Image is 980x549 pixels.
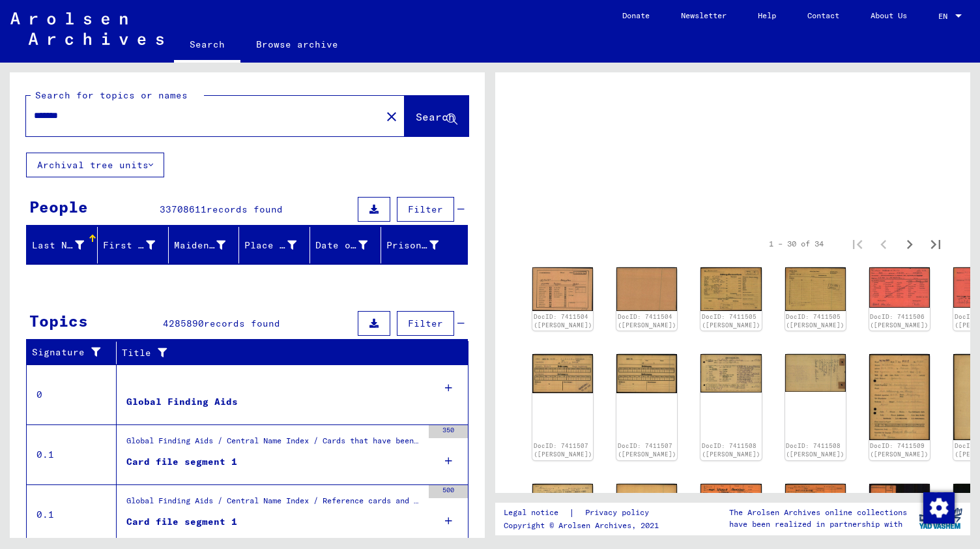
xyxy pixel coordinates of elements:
[575,506,665,520] a: Privacy policy
[381,227,467,263] mat-header-cell: Prisoner #
[869,354,930,439] img: 001.jpg
[616,484,677,527] img: 002.jpg
[27,424,117,484] td: 0.1
[126,495,422,513] div: Global Finding Aids / Central Name Index / Reference cards and originals, which have been discove...
[126,455,237,469] div: Card file segment 1
[785,484,846,527] img: 002.jpg
[174,29,240,63] a: Search
[532,267,593,311] img: 001.jpg
[386,235,455,256] div: Prisoner #
[315,235,384,256] div: Date of Birth
[532,354,593,393] img: 001.jpg
[616,354,677,393] img: 002.jpg
[10,12,164,45] img: Arolsen_neg.svg
[786,442,844,458] a: DocID: 7411508 ([PERSON_NAME])
[315,239,367,252] div: Date of Birth
[504,520,665,531] p: Copyright © Arolsen Archives, 2021
[122,346,442,360] div: Title
[126,395,238,409] div: Global Finding Aids
[244,235,313,256] div: Place of Birth
[844,231,871,257] button: First page
[408,203,443,215] span: Filter
[429,425,468,438] div: 350
[384,109,399,125] mat-icon: close
[27,484,117,544] td: 0.1
[405,96,468,136] button: Search
[169,227,240,263] mat-header-cell: Maiden Name
[32,346,106,359] div: Signature
[871,231,897,257] button: Previous page
[534,442,592,458] a: DocID: 7411507 ([PERSON_NAME])
[938,12,953,21] span: EN
[103,235,171,256] div: First Name
[122,342,455,363] div: Title
[163,318,204,329] span: 4285890
[26,153,164,177] button: Archival tree units
[174,239,226,252] div: Maiden Name
[27,364,117,424] td: 0
[126,515,237,529] div: Card file segment 1
[700,484,761,527] img: 001.jpg
[785,267,846,311] img: 002.jpg
[702,313,760,329] a: DocID: 7411505 ([PERSON_NAME])
[534,313,592,329] a: DocID: 7411504 ([PERSON_NAME])
[35,89,188,101] mat-label: Search for topics or names
[769,238,824,250] div: 1 – 30 of 34
[98,227,169,263] mat-header-cell: First Name
[397,311,454,336] button: Filter
[32,239,84,252] div: Last Name
[27,227,98,263] mat-header-cell: Last Name
[408,318,443,329] span: Filter
[702,442,760,458] a: DocID: 7411508 ([PERSON_NAME])
[103,239,155,252] div: First Name
[126,435,422,453] div: Global Finding Aids / Central Name Index / Cards that have been scanned during first sequential m...
[32,235,100,256] div: Last Name
[923,492,955,524] img: Change consent
[310,227,381,263] mat-header-cell: Date of Birth
[870,442,929,458] a: DocID: 7411509 ([PERSON_NAME])
[207,203,283,215] span: records found
[869,267,930,308] img: 001.jpg
[532,484,593,527] img: 001.jpg
[700,354,761,392] img: 001.jpg
[379,103,405,129] button: Clear
[618,442,676,458] a: DocID: 7411507 ([PERSON_NAME])
[786,313,844,329] a: DocID: 7411505 ([PERSON_NAME])
[397,197,454,222] button: Filter
[174,235,242,256] div: Maiden Name
[244,239,296,252] div: Place of Birth
[32,342,119,363] div: Signature
[239,227,310,263] mat-header-cell: Place of Birth
[504,506,569,520] a: Legal notice
[429,485,468,498] div: 500
[416,110,455,123] span: Search
[618,313,676,329] a: DocID: 7411504 ([PERSON_NAME])
[29,309,88,333] div: Topics
[916,502,965,535] img: yv_logo.png
[160,203,207,215] span: 33708611
[504,506,665,520] div: |
[729,518,907,530] p: have been realized in partnership with
[729,507,907,518] p: The Arolsen Archives online collections
[240,29,354,60] a: Browse archive
[29,195,88,218] div: People
[923,231,949,257] button: Last page
[386,239,439,252] div: Prisoner #
[870,313,929,329] a: DocID: 7411506 ([PERSON_NAME])
[616,267,677,311] img: 002.jpg
[204,318,280,329] span: records found
[785,354,846,391] img: 002.jpg
[700,267,761,311] img: 001.jpg
[897,231,923,257] button: Next page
